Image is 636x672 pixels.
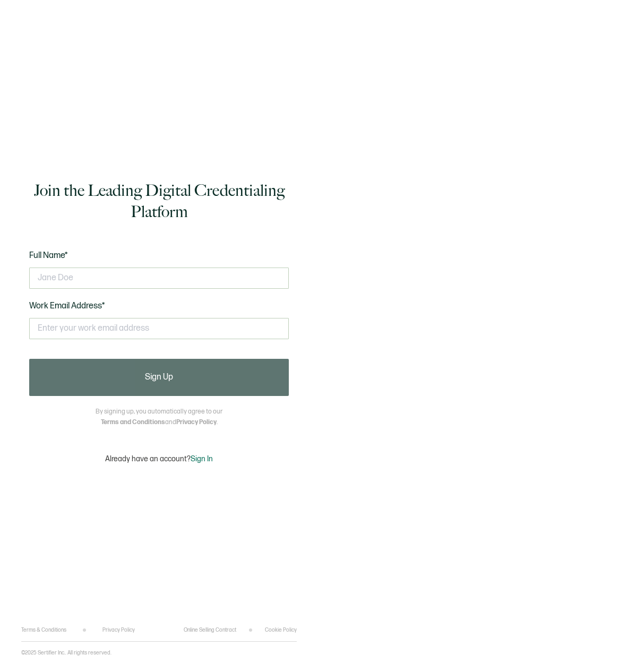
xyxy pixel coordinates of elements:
[265,627,297,633] a: Cookie Policy
[145,373,173,382] span: Sign Up
[176,418,217,426] a: Privacy Policy
[29,251,68,261] span: Full Name*
[29,268,289,289] input: Jane Doe
[29,301,105,311] span: Work Email Address*
[96,407,222,428] p: By signing up, you automatically agree to our and .
[102,627,135,633] a: Privacy Policy
[184,627,236,633] a: Online Selling Contract
[191,454,213,463] span: Sign In
[21,627,66,633] a: Terms & Conditions
[29,180,289,222] h1: Join the Leading Digital Credentialing Platform
[29,318,289,339] input: Enter your work email address
[21,650,111,656] p: ©2025 Sertifier Inc.. All rights reserved.
[29,359,289,396] button: Sign Up
[105,454,213,463] p: Already have an account?
[101,418,165,426] a: Terms and Conditions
